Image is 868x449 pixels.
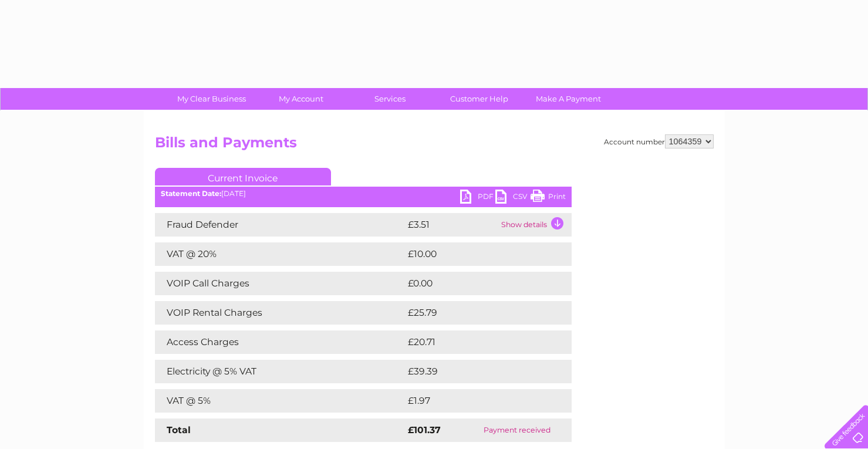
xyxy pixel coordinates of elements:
[520,88,617,110] a: Make A Payment
[462,418,571,442] td: Payment received
[431,88,528,110] a: Customer Help
[155,301,405,325] td: VOIP Rental Charges
[155,389,405,413] td: VAT @ 5%
[460,190,495,207] a: PDF
[161,189,221,198] b: Statement Date:
[155,134,714,157] h2: Bills and Payments
[155,190,572,198] div: [DATE]
[155,330,405,354] td: Access Charges
[408,424,441,436] strong: £101.37
[155,213,405,237] td: Fraud Defender
[163,88,260,110] a: My Clear Business
[252,88,349,110] a: My Account
[155,242,405,266] td: VAT @ 20%
[405,242,548,266] td: £10.00
[342,88,438,110] a: Services
[155,272,405,295] td: VOIP Call Charges
[167,424,191,436] strong: Total
[405,360,548,383] td: £39.39
[405,301,548,325] td: £25.79
[155,168,331,185] a: Current Invoice
[495,190,531,207] a: CSV
[405,389,543,413] td: £1.97
[604,134,714,148] div: Account number
[405,330,547,354] td: £20.71
[405,213,498,237] td: £3.51
[498,213,572,237] td: Show details
[405,272,545,295] td: £0.00
[531,190,566,207] a: Print
[155,360,405,383] td: Electricity @ 5% VAT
